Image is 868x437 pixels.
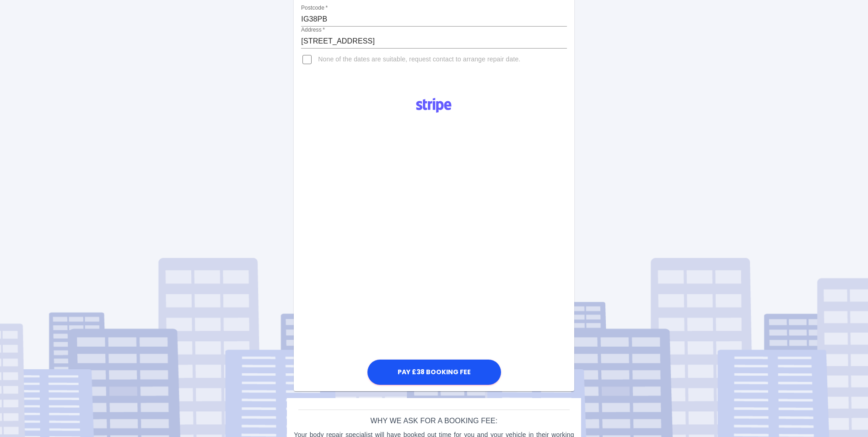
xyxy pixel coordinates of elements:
h6: Why we ask for a booking fee: [294,415,574,427]
label: Postcode [301,4,328,12]
img: Logo [411,94,457,116]
button: Pay £38 Booking Fee [367,360,501,385]
span: None of the dates are suitable, request contact to arrange repair date. [318,55,520,64]
label: Address [301,26,325,34]
iframe: Secure payment input frame [365,119,502,357]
